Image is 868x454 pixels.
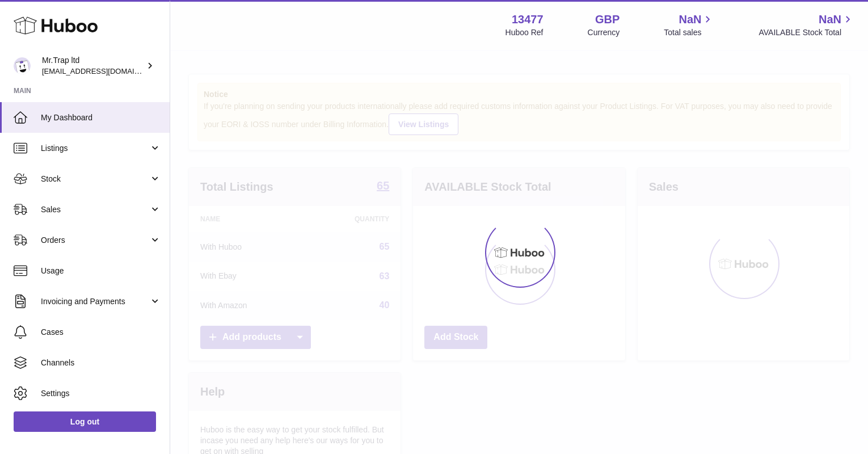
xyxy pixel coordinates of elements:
[588,27,620,38] div: Currency
[41,143,149,154] span: Listings
[41,204,149,215] span: Sales
[759,12,854,38] a: NaN AVAILABLE Stock Total
[679,12,701,27] span: NaN
[41,174,149,184] span: Stock
[505,27,543,38] div: Huboo Ref
[664,27,714,38] span: Total sales
[512,12,543,27] strong: 13477
[42,66,167,75] span: [EMAIL_ADDRESS][DOMAIN_NAME]
[41,327,161,338] span: Cases
[759,27,854,38] span: AVAILABLE Stock Total
[819,12,841,27] span: NaN
[14,57,31,74] img: office@grabacz.eu
[595,12,620,27] strong: GBP
[41,266,161,276] span: Usage
[664,12,714,38] a: NaN Total sales
[41,112,161,123] span: My Dashboard
[41,296,149,307] span: Invoicing and Payments
[14,411,156,432] a: Log out
[42,55,144,77] div: Mr.Trap ltd
[41,358,161,368] span: Channels
[41,388,161,399] span: Settings
[41,235,149,246] span: Orders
